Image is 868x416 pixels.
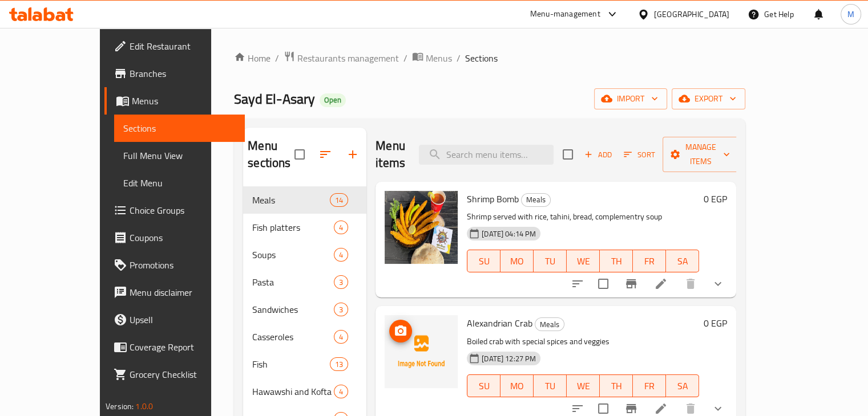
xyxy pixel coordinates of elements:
[666,250,699,272] button: SA
[114,169,245,197] a: Edit Menu
[672,88,745,109] button: export
[600,374,633,397] button: TH
[403,51,407,65] li: /
[243,186,366,214] div: Meals14
[385,191,458,264] img: Shrimp Bomb
[114,115,245,142] a: Sections
[472,253,496,270] span: SU
[339,141,366,168] button: Add section
[288,142,312,166] span: Select all sections
[412,51,452,66] a: Menus
[132,94,236,108] span: Menus
[243,378,366,405] div: Hawawshi and Kofta4
[243,214,366,241] div: Fish platters4
[621,146,658,164] button: Sort
[521,193,551,207] div: Meals
[123,149,236,162] span: Full Menu View
[243,296,366,323] div: Sandwiches3
[330,359,348,370] span: 13
[538,253,562,270] span: TU
[465,51,498,65] span: Sections
[252,221,334,234] span: Fish platters
[104,32,245,60] a: Edit Restaurant
[234,86,315,112] span: Sayd El-Asary
[500,374,534,397] button: MO
[284,51,399,66] a: Restaurants management
[637,253,661,270] span: FR
[104,279,245,306] a: Menu disclaimer
[130,67,236,80] span: Branches
[477,229,540,239] span: [DATE] 04:14 PM
[334,386,348,397] span: 4
[114,142,245,169] a: Full Menu View
[604,378,628,394] span: TH
[334,275,348,289] div: items
[467,250,500,272] button: SU
[591,272,615,296] span: Select to update
[538,378,562,394] span: TU
[104,251,245,279] a: Promotions
[419,145,554,165] input: search
[234,51,271,65] a: Home
[320,93,346,107] div: Open
[467,315,532,332] span: Alexandrian Crab
[535,317,564,331] div: Meals
[334,332,348,342] span: 4
[243,350,366,378] div: Fish13
[467,210,699,224] p: Shrimp served with rice, tahini, bread, complementry soup
[252,303,334,316] span: Sandwiches
[704,270,732,297] button: show more
[556,142,580,166] span: Select section
[252,357,330,371] div: Fish
[681,92,736,106] span: export
[654,402,668,415] a: Edit menu item
[467,374,500,397] button: SU
[505,378,529,394] span: MO
[704,191,727,207] h6: 0 EGP
[603,92,658,106] span: import
[104,197,245,224] a: Choice Groups
[330,195,348,206] span: 14
[567,374,600,397] button: WE
[583,148,613,161] span: Add
[130,286,236,299] span: Menu disclaimer
[334,222,348,233] span: 4
[130,368,236,381] span: Grocery Checklist
[104,224,245,251] a: Coupons
[571,378,595,394] span: WE
[252,385,334,398] div: Hawawshi and Kofta
[130,258,236,272] span: Promotions
[663,137,739,172] button: Manage items
[104,361,245,388] a: Grocery Checklist
[711,402,725,415] svg: Show Choices
[275,51,279,65] li: /
[530,7,600,21] div: Menu-management
[252,330,334,344] div: Casseroles
[580,146,616,164] button: Add
[334,277,348,288] span: 3
[677,270,704,297] button: delete
[106,399,134,414] span: Version:
[334,330,348,344] div: items
[522,193,550,206] span: Meals
[467,190,519,207] span: Shrimp Bomb
[671,253,695,270] span: SA
[600,250,633,272] button: TH
[580,146,616,164] span: Add item
[477,353,540,364] span: [DATE] 12:27 PM
[334,304,348,315] span: 3
[334,250,348,260] span: 4
[135,399,153,414] span: 1.0.0
[633,250,666,272] button: FR
[243,241,366,268] div: Soups4
[104,60,245,87] a: Branches
[666,374,699,397] button: SA
[334,385,348,398] div: items
[426,51,452,65] span: Menus
[505,253,529,270] span: MO
[252,248,334,262] span: Soups
[243,268,366,296] div: Pasta3
[252,275,334,289] span: Pasta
